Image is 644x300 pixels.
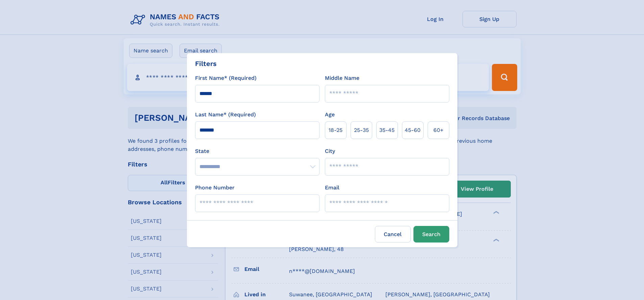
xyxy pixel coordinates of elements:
span: 25‑35 [354,126,369,134]
label: Email [325,184,339,192]
label: Last Name* (Required) [195,111,256,119]
label: City [325,147,335,155]
span: 35‑45 [379,126,395,134]
label: Age [325,111,335,119]
label: Cancel [375,226,411,243]
span: 60+ [433,126,444,134]
span: 45‑60 [405,126,421,134]
label: Middle Name [325,74,359,82]
button: Search [413,226,449,243]
div: Filters [195,59,217,69]
label: First Name* (Required) [195,74,257,82]
span: 18‑25 [329,126,342,134]
label: Phone Number [195,184,235,192]
label: State [195,147,319,155]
